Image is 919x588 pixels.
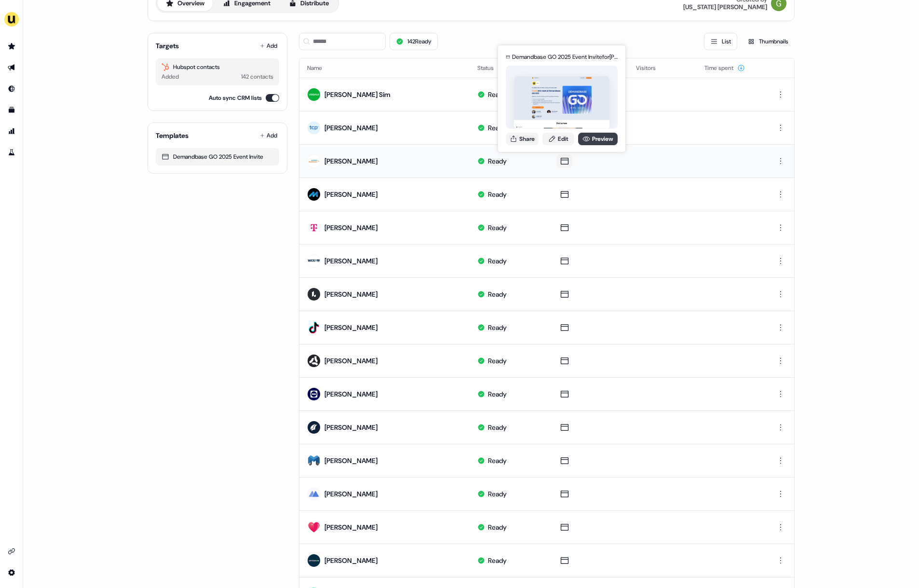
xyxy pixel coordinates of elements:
div: Hubspot contacts [162,62,273,72]
button: List [704,33,737,50]
div: [PERSON_NAME] [324,356,378,366]
button: Add [258,129,279,142]
div: Demandbase GO 2025 Event Invite [162,152,273,162]
div: [PERSON_NAME] [324,289,378,299]
div: Ready [488,389,507,399]
div: [PERSON_NAME] [324,223,378,232]
div: Targets [156,41,179,51]
button: Status [477,59,505,77]
a: Go to integrations [4,565,19,580]
button: Time spent [704,59,745,77]
div: 142 contacts [241,72,273,82]
div: [PERSON_NAME] [324,123,378,133]
div: [PERSON_NAME] [324,556,378,565]
div: [PERSON_NAME] [324,256,378,266]
div: Ready [488,156,507,166]
div: [PERSON_NAME] [324,156,378,166]
div: [PERSON_NAME] Sim [324,90,391,99]
button: Visitors [636,59,667,77]
img: asset preview [514,76,609,130]
button: Name [307,59,334,77]
div: Ready [488,323,507,332]
div: Ready [488,223,507,232]
div: Ready [488,556,507,565]
button: 142Ready [390,33,438,50]
a: Go to integrations [4,544,19,559]
div: Ready [488,190,507,199]
a: Go to prospects [4,39,19,54]
a: Preview [578,133,618,145]
a: Go to attribution [4,123,19,139]
div: Ready [488,456,507,465]
div: [PERSON_NAME] [324,522,378,532]
div: Ready [488,522,507,532]
div: [PERSON_NAME] [324,323,378,332]
div: Ready [488,289,507,299]
div: [PERSON_NAME] [324,423,378,432]
div: [PERSON_NAME] [324,190,378,199]
a: Go to Inbound [4,81,19,96]
label: Auto sync CRM lists [209,93,262,103]
div: Added [162,72,179,82]
div: Ready [488,256,507,266]
div: Templates [156,131,189,140]
div: Demandbase GO 2025 Event Invite for [PERSON_NAME] [512,52,618,62]
div: [US_STATE] [PERSON_NAME] [683,3,767,11]
button: Add [258,39,279,53]
a: Go to outbound experience [4,60,19,75]
a: Edit [542,133,574,145]
a: Go to templates [4,102,19,118]
div: Ready [488,489,507,499]
div: [PERSON_NAME] [324,489,378,499]
button: Thumbnails [741,33,795,50]
div: Ready [488,123,507,133]
div: Ready [488,356,507,366]
div: Ready [488,423,507,432]
div: [PERSON_NAME] [324,456,378,465]
a: Go to experiments [4,145,19,160]
div: [PERSON_NAME] [324,389,378,399]
div: Ready [488,90,507,99]
button: Share [506,133,539,145]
